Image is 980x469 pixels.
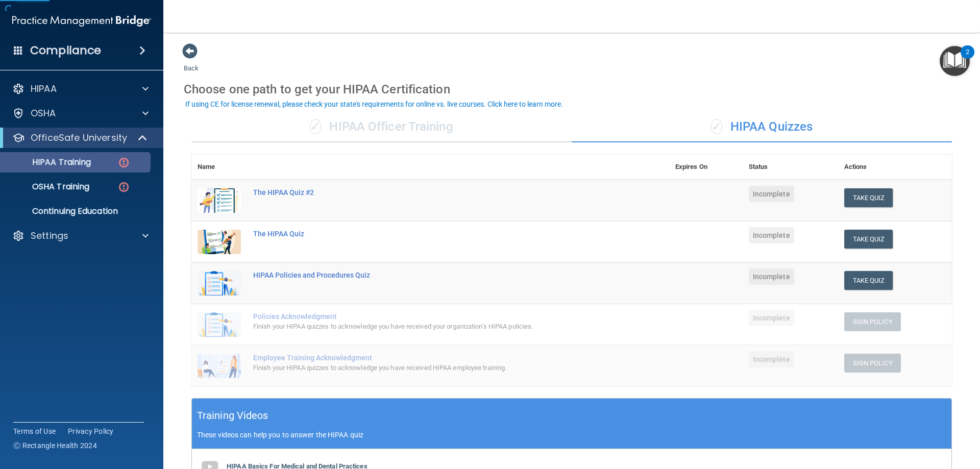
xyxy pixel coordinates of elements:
[253,230,618,238] div: The HIPAA Quiz
[184,52,199,72] a: Back
[253,188,618,196] div: The HIPAA Quiz #2
[803,397,968,437] iframe: Drift Widget Chat Controller
[12,11,151,31] img: PMB logo
[940,46,970,76] button: Open Resource Center, 2 new notifications
[966,52,969,65] div: 2
[253,271,618,279] div: HIPAA Policies and Procedures Quiz
[669,155,743,180] th: Expires On
[7,206,146,216] p: Continuing Education
[749,227,794,243] span: Incomplete
[844,188,893,207] button: Take Quiz
[844,230,893,249] button: Take Quiz
[7,182,89,192] p: OSHA Training
[117,181,130,193] img: danger-circle.6113f641.png
[749,268,794,285] span: Incomplete
[749,351,794,367] span: Incomplete
[844,312,901,331] button: Sign Policy
[749,310,794,326] span: Incomplete
[12,132,148,144] a: OfficeSafe University
[12,230,149,242] a: Settings
[7,157,91,167] p: HIPAA Training
[184,75,960,104] div: Choose one path to get your HIPAA Certification
[253,354,618,362] div: Employee Training Acknowledgment
[68,426,114,436] a: Privacy Policy
[31,230,68,242] p: Settings
[253,312,618,320] div: Policies Acknowledgment
[253,320,618,333] div: Finish your HIPAA quizzes to acknowledge you have received your organization’s HIPAA policies.
[13,426,56,436] a: Terms of Use
[191,112,572,142] div: HIPAA Officer Training
[743,155,838,180] th: Status
[12,107,149,119] a: OSHA
[31,132,127,144] p: OfficeSafe University
[844,271,893,290] button: Take Quiz
[117,156,130,169] img: danger-circle.6113f641.png
[31,107,56,119] p: OSHA
[184,99,565,109] button: If using CE for license renewal, please check your state's requirements for online vs. live cours...
[31,83,57,95] p: HIPAA
[12,83,149,95] a: HIPAA
[844,354,901,373] button: Sign Policy
[838,155,952,180] th: Actions
[711,119,722,134] span: ✓
[197,431,946,439] p: These videos can help you to answer the HIPAA quiz
[197,407,268,425] h5: Training Videos
[191,155,247,180] th: Name
[13,440,97,451] span: Ⓒ Rectangle Health 2024
[253,362,618,374] div: Finish your HIPAA quizzes to acknowledge you have received HIPAA employee training.
[572,112,952,142] div: HIPAA Quizzes
[30,43,101,58] h4: Compliance
[749,186,794,202] span: Incomplete
[185,101,563,108] div: If using CE for license renewal, please check your state's requirements for online vs. live cours...
[310,119,321,134] span: ✓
